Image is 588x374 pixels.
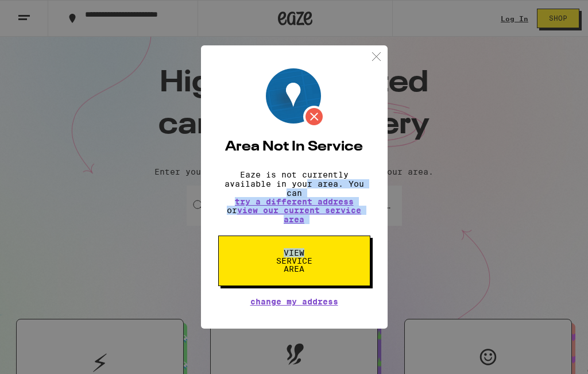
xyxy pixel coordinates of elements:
[250,298,338,306] button: Change My Address
[265,249,324,273] span: View Service Area
[218,140,370,154] h2: Area Not In Service
[266,68,325,128] img: Location
[369,49,384,64] img: close.svg
[235,198,354,206] button: try a different address
[218,236,370,286] button: View Service Area
[218,248,370,257] a: View Service Area
[7,8,83,17] span: Hi. Need any help?
[218,170,370,224] p: Eaze is not currently available in your area. You can or
[237,206,361,224] a: view our current service area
